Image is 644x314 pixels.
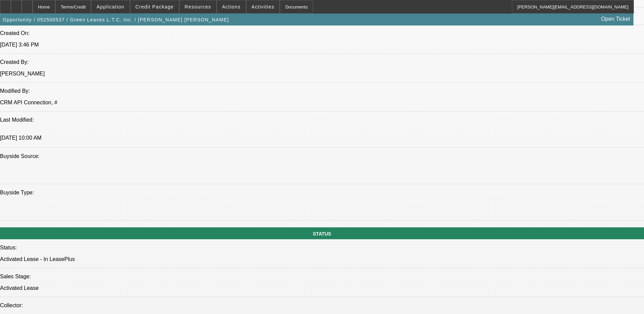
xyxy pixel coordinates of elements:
[180,0,216,13] button: Resources
[135,4,174,10] span: Credit Package
[246,0,280,13] button: Activities
[217,0,246,13] button: Actions
[96,4,124,10] span: Application
[185,4,211,10] span: Resources
[313,231,331,237] span: STATUS
[91,0,129,13] button: Application
[130,0,179,13] button: Credit Package
[222,4,241,10] span: Actions
[3,17,229,22] span: Opportunity / 052500537 / Green Leaves L.T.C. Inc. / [PERSON_NAME] [PERSON_NAME]
[252,4,275,10] span: Activities
[599,13,633,25] a: Open Ticket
